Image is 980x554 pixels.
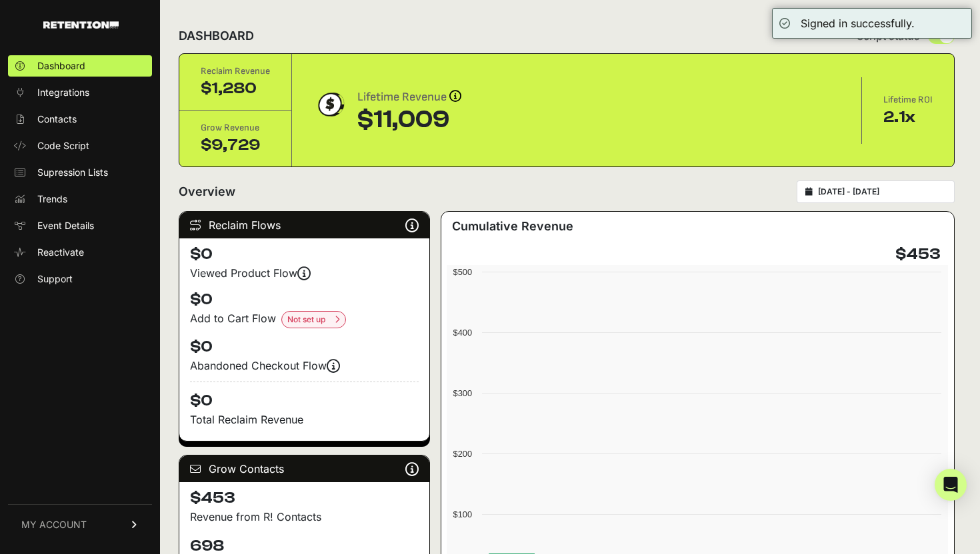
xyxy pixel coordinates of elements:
[43,21,119,29] img: Retention.com
[190,509,419,525] p: Revenue from R! Contacts
[190,265,419,281] div: Viewed Product Flow
[190,358,419,374] div: Abandoned Checkout Flow
[327,366,340,366] i: Events are firing, and revenue is coming soon! Reclaim revenue is updated nightly.
[8,109,152,130] a: Contacts
[37,86,89,99] span: Integrations
[357,107,461,133] div: $11,009
[190,412,419,427] p: Total Reclaim Revenue
[37,219,94,232] span: Event Details
[190,244,419,265] h4: $0
[801,15,915,31] div: Signed in successfully.
[37,139,89,152] span: Code Script
[895,244,941,265] h4: $453
[453,267,472,277] text: $500
[313,88,347,121] img: dollar-coin-05c43ed7efb7bc0c12610022525b4bbbb207c7efeef5aecc26f025e68dcafac9.png
[201,78,270,99] div: $1,280
[21,518,87,531] span: MY ACCOUNT
[8,242,152,263] a: Reactivate
[37,246,84,259] span: Reactivate
[37,192,67,206] span: Trends
[8,135,152,156] a: Code Script
[190,382,419,412] h4: $0
[179,182,235,201] h2: Overview
[8,188,152,210] a: Trends
[179,27,254,45] h2: DASHBOARD
[883,93,933,107] div: Lifetime ROI
[453,388,472,398] text: $300
[8,55,152,77] a: Dashboard
[452,217,573,236] h3: Cumulative Revenue
[883,107,933,128] div: 2.1x
[190,289,419,310] h4: $0
[935,469,967,501] div: Open Intercom Messenger
[8,268,152,290] a: Support
[190,310,419,328] div: Add to Cart Flow
[190,487,419,509] h4: $453
[201,135,270,156] div: $9,729
[8,215,152,236] a: Event Details
[357,88,461,107] div: Lifetime Revenue
[37,59,85,73] span: Dashboard
[37,113,77,126] span: Contacts
[8,162,152,183] a: Supression Lists
[297,273,311,274] i: Events are firing, and revenue is coming soon! Reclaim revenue is updated nightly.
[201,121,270,135] div: Grow Revenue
[8,82,152,103] a: Integrations
[8,504,152,545] a: MY ACCOUNT
[190,336,419,358] h4: $0
[453,509,472,519] text: $100
[201,65,270,78] div: Reclaim Revenue
[179,212,429,238] div: Reclaim Flows
[453,328,472,338] text: $400
[37,272,73,286] span: Support
[179,455,429,482] div: Grow Contacts
[37,166,108,179] span: Supression Lists
[453,449,472,459] text: $200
